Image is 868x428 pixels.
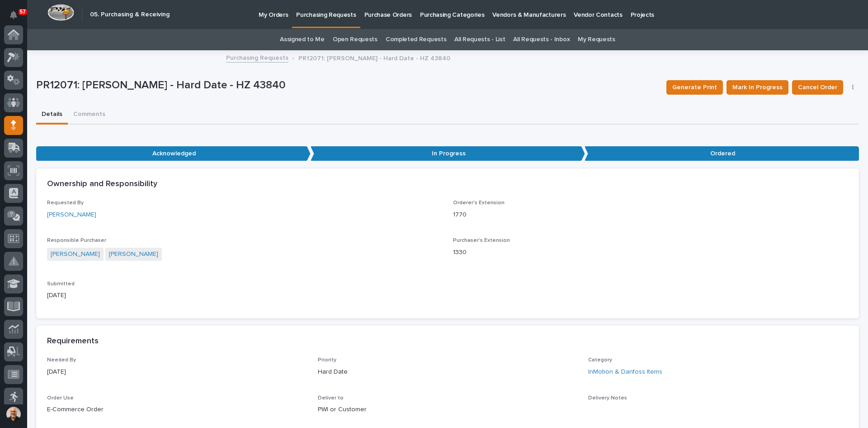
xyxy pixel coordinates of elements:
[318,357,336,363] span: Priority
[47,357,76,363] span: Needed By
[311,146,585,161] p: In Progress
[47,291,442,300] p: [DATE]
[588,367,662,377] a: InMotion & Danfoss Items
[47,281,75,287] span: Submitted
[36,146,311,161] p: Acknowledged
[726,80,788,95] button: Mark In Progress
[68,106,111,125] button: Comments
[792,80,843,95] button: Cancel Order
[51,250,100,259] a: [PERSON_NAME]
[47,4,74,21] img: Workspace Logo
[298,53,450,63] p: PR12071: [PERSON_NAME] - Hard Date - HZ 43840
[47,179,157,189] h2: Ownership and Responsibility
[47,395,74,401] span: Order Use
[386,29,446,50] a: Completed Requests
[47,200,84,206] span: Requested By
[47,238,106,243] span: Responsible Purchaser
[20,9,26,15] p: 57
[333,29,377,50] a: Open Requests
[672,82,717,93] span: Generate Print
[4,404,23,423] button: users-avatar
[453,210,848,220] p: 1770
[453,238,510,243] span: Purchaser's Extension
[109,250,158,259] a: [PERSON_NAME]
[47,337,99,346] h2: Requirements
[4,5,23,24] button: Notifications
[578,29,615,50] a: My Requests
[11,11,23,25] div: Notifications57
[318,367,578,377] p: Hard Date
[47,210,96,220] a: [PERSON_NAME]
[47,405,307,414] p: E-Commerce Order
[47,367,307,377] p: [DATE]
[513,29,570,50] a: All Requests - Inbox
[453,200,505,206] span: Orderer's Extension
[36,106,68,125] button: Details
[588,357,612,363] span: Category
[90,11,170,19] h2: 05. Purchasing & Receiving
[588,395,627,401] span: Delivery Notes
[318,405,578,414] p: PWI or Customer
[226,52,288,63] a: Purchasing Requests
[585,146,859,161] p: Ordered
[732,82,783,93] span: Mark In Progress
[280,29,325,50] a: Assigned to Me
[666,80,723,95] button: Generate Print
[36,79,659,92] p: PR12071: [PERSON_NAME] - Hard Date - HZ 43840
[454,29,505,50] a: All Requests - List
[798,82,837,93] span: Cancel Order
[318,395,344,401] span: Deliver to
[453,248,848,257] p: 1330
